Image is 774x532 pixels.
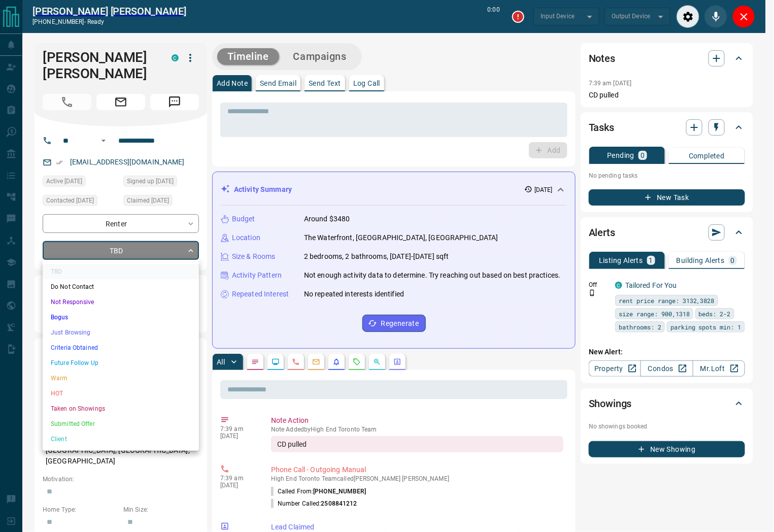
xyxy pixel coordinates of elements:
[43,279,199,294] li: Do Not Contact
[43,294,199,310] li: Not Responsive
[43,431,199,447] li: Client
[43,355,199,371] li: Future Follow Up
[43,325,199,340] li: Just Browsing
[43,310,199,325] li: Bogus
[43,371,199,386] li: Warm
[43,340,199,355] li: Criteria Obtained
[43,386,199,401] li: HOT
[43,416,199,431] li: Submitted Offer
[43,401,199,416] li: Taken on Showings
